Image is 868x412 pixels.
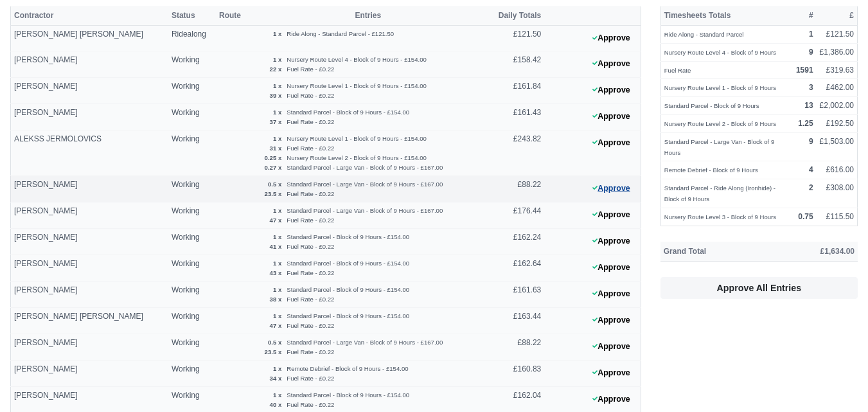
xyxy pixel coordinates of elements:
[287,181,443,188] small: Standard Parcel - Large Van - Block of 9 Hours - £167.00
[287,365,408,372] small: Remote Debrief - Block of 9 Hours - £154.00
[585,107,637,126] button: Approve
[11,360,168,386] td: [PERSON_NAME]
[664,138,775,156] small: Standard Parcel - Large Van - Block of 9 Hours
[270,269,282,276] strong: 43 x
[11,51,168,77] td: [PERSON_NAME]
[168,103,216,130] td: Working
[270,296,282,303] strong: 38 x
[287,92,334,99] small: Fuel Rate - £0.22
[660,6,793,25] th: Timesheets Totals
[488,228,545,255] td: £162.24
[168,26,216,51] td: Ridealong
[817,43,858,61] td: £1,386.00
[287,30,394,37] small: Ride Along - Standard Parcel - £121.50
[270,118,282,125] strong: 37 x
[817,6,858,25] th: £
[287,164,443,171] small: Standard Parcel - Large Van - Block of 9 Hours - £167.00
[268,339,281,346] strong: 0.5 x
[287,217,334,224] small: Fuel Rate - £0.22
[273,207,281,214] strong: 1 x
[11,307,168,334] td: [PERSON_NAME] [PERSON_NAME]
[287,348,334,355] small: Fuel Rate - £0.22
[168,6,216,25] th: Status
[488,307,545,334] td: £163.44
[585,311,637,330] button: Approve
[664,184,775,202] small: Standard Parcel - Ride Along (Ironhide) - Block of 9 Hours
[273,109,281,116] strong: 1 x
[270,92,282,99] strong: 39 x
[817,61,858,79] td: £319.63
[265,348,282,355] strong: 23.5 x
[287,207,443,214] small: Standard Parcel - Large Van - Block of 9 Hours - £167.00
[11,103,168,130] td: [PERSON_NAME]
[585,232,637,251] button: Approve
[585,179,637,198] button: Approve
[664,49,776,56] small: Nursery Route Level 4 - Block of 9 Hours
[287,145,334,152] small: Fuel Rate - £0.22
[273,260,281,267] strong: 1 x
[488,130,545,175] td: £243.82
[768,242,858,261] th: £1,634.00
[265,154,282,161] strong: 0.25 x
[817,161,858,179] td: £616.00
[660,277,858,299] button: Approve All Entries
[273,82,281,89] strong: 1 x
[488,281,545,307] td: £161.63
[809,137,813,146] strong: 9
[796,66,813,75] strong: 1591
[287,109,409,116] small: Standard Parcel - Block of 9 Hours - £154.00
[817,26,858,44] td: £121.50
[265,190,282,197] strong: 23.5 x
[817,179,858,208] td: £308.00
[287,56,427,63] small: Nursery Route Level 4 - Block of 9 Hours - £154.00
[488,51,545,77] td: £158.42
[585,134,637,152] button: Approve
[168,360,216,386] td: Working
[809,165,813,174] strong: 4
[11,228,168,255] td: [PERSON_NAME]
[270,375,282,382] strong: 34 x
[249,6,488,25] th: Entries
[11,255,168,281] td: [PERSON_NAME]
[11,202,168,228] td: [PERSON_NAME]
[273,286,281,293] strong: 1 x
[664,213,776,220] small: Nursery Route Level 3 - Block of 9 Hours
[287,375,334,382] small: Fuel Rate - £0.22
[488,175,545,202] td: £88.22
[804,101,813,110] strong: 13
[287,66,334,73] small: Fuel Rate - £0.22
[168,334,216,360] td: Working
[270,243,282,250] strong: 41 x
[273,365,281,372] strong: 1 x
[809,48,813,57] strong: 9
[11,130,168,175] td: ALEKSS JERMOLOVICS
[287,286,409,293] small: Standard Parcel - Block of 9 Hours - £154.00
[585,364,637,382] button: Approve
[11,6,168,25] th: Contractor
[817,97,858,115] td: £2,002.00
[168,77,216,103] td: Working
[488,26,545,51] td: £121.50
[660,242,768,261] th: Grand Total
[664,120,776,127] small: Nursery Route Level 2 - Block of 9 Hours
[287,322,334,329] small: Fuel Rate - £0.22
[216,6,249,25] th: Route
[664,84,776,91] small: Nursery Route Level 1 - Block of 9 Hours
[664,31,744,38] small: Ride Along - Standard Parcel
[168,228,216,255] td: Working
[168,255,216,281] td: Working
[270,217,282,224] strong: 47 x
[270,322,282,329] strong: 47 x
[817,79,858,97] td: £462.00
[268,181,281,188] strong: 0.5 x
[798,119,813,128] strong: 1.25
[168,202,216,228] td: Working
[287,154,427,161] small: Nursery Route Level 2 - Block of 9 Hours - £154.00
[809,83,813,92] strong: 3
[270,401,282,408] strong: 40 x
[585,337,637,356] button: Approve
[585,55,637,73] button: Approve
[168,307,216,334] td: Working
[809,30,813,39] strong: 1
[11,26,168,51] td: [PERSON_NAME] [PERSON_NAME]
